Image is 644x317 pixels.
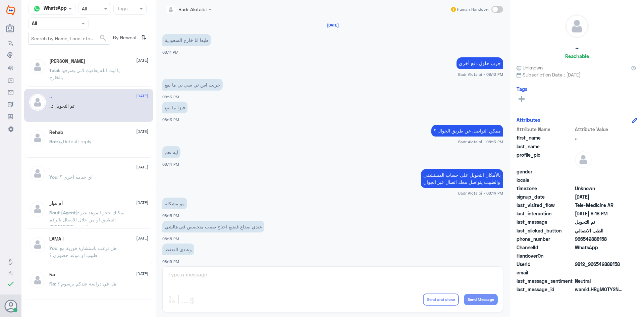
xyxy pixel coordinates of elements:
[141,32,147,43] i: ⇅
[29,165,46,182] img: defaultAdmin.png
[565,53,589,59] h6: Reachable
[49,67,120,80] span: : يا ليت الله يعافيك لاني بصرفها بالخارج
[49,245,116,258] span: : هل ترغب باستشارة فورية مع طبيب او موعد حضوري ؟
[517,117,540,123] h6: Attributes
[49,103,52,109] span: ..
[517,235,574,243] span: phone_number
[49,67,59,73] span: Talal
[517,176,574,183] span: locale
[162,79,223,91] p: 2/8/2025, 8:13 PM
[49,174,57,180] span: You
[575,134,624,141] span: ..
[517,134,574,141] span: first_name
[49,281,55,286] span: F.a
[57,174,93,180] span: : اي خدمه اخرى ؟
[421,169,503,188] p: 2/8/2025, 8:14 PM
[575,43,579,51] h5: ..
[575,227,624,234] span: الطب الاتصالي
[29,201,46,217] img: defaultAdmin.png
[6,5,15,16] img: Widebot Logo
[575,252,624,259] span: null
[136,128,148,135] span: [DATE]
[136,164,148,170] span: [DATE]
[29,94,46,111] img: defaultAdmin.png
[575,193,624,200] span: 2025-08-02T17:01:03.804Z
[575,176,624,183] span: null
[4,300,17,312] button: Avatar
[517,143,574,150] span: last_name
[49,245,57,251] span: You
[136,235,148,241] span: [DATE]
[55,281,116,286] span: : هل في دراسة عندكم برسوم ؟
[99,33,107,44] button: search
[517,261,574,268] span: UserId
[566,15,588,38] img: defaultAdmin.png
[517,202,574,209] span: last_visited_flow
[116,5,128,13] div: Tags
[457,57,503,69] p: 2/8/2025, 8:13 PM
[136,271,148,277] span: [DATE]
[162,95,179,99] span: 08:13 PM
[517,218,574,225] span: last_message
[49,210,124,229] span: : يمكنك حجز الموعد عبر التطبيق او من خلال الاتصال بالرقم الموحد 920012222
[575,235,624,243] span: 966542888158
[29,58,46,75] img: defaultAdmin.png
[52,103,74,109] span: : تم التحويل
[29,129,46,146] img: defaultAdmin.png
[517,286,574,293] span: last_message_id
[517,269,574,276] span: email
[458,190,503,196] span: Badr Alotaibi - 08:14 PM
[517,168,574,175] span: gender
[517,86,528,92] h6: Tags
[575,269,624,276] span: null
[423,294,459,306] button: Send and close
[49,94,52,100] h5: ..
[457,6,489,12] span: Human Handover
[136,200,148,206] span: [DATE]
[49,201,63,206] h5: أم ميار
[162,50,178,54] span: 08:11 PM
[29,32,110,44] input: Search by Name, Local etc…
[464,294,498,305] button: Send Message
[575,277,624,284] span: 0
[517,151,574,167] span: profile_pic
[517,185,574,192] span: timezone
[29,272,46,288] img: defaultAdmin.png
[99,34,107,42] span: search
[575,202,624,209] span: Tele-Medicine AR
[162,259,179,264] span: 08:16 PM
[162,244,194,255] p: 2/8/2025, 8:16 PM
[162,162,179,166] span: 08:14 PM
[162,34,211,46] p: 2/8/2025, 8:11 PM
[49,165,51,171] h5: .
[517,244,574,251] span: ChannelId
[517,252,574,259] span: HandoverOn
[7,280,15,288] i: check
[517,64,543,71] span: Unknown
[431,125,503,137] p: 2/8/2025, 8:13 PM
[162,213,179,218] span: 08:15 PM
[162,102,187,113] p: 2/8/2025, 8:13 PM
[49,272,55,277] h5: F.a
[575,210,624,217] span: 2025-08-02T17:18:58.518Z
[575,286,624,293] span: wamid.HBgMOTY2NTQyODg4MTU4FQIAEhggOUNEODcyRUU2RkUwNUIyNjUxNUYyRjk1QUJFN0E3N0YA
[49,236,64,242] h5: LAMA !
[517,227,574,234] span: last_clicked_button
[517,71,637,78] span: Subscription Date : [DATE]
[458,139,503,145] span: Badr Alotaibi - 08:13 PM
[162,198,187,209] p: 2/8/2025, 8:15 PM
[49,129,63,135] h5: Rehab
[136,93,148,99] span: [DATE]
[575,168,624,175] span: null
[57,139,92,144] span: : Default reply
[110,32,139,45] span: By Newest
[517,193,574,200] span: signup_date
[458,71,503,77] span: Badr Alotaibi - 08:13 PM
[575,126,624,133] span: Attribute Value
[49,139,57,144] span: Bot
[517,210,574,217] span: last_interaction
[29,236,46,253] img: defaultAdmin.png
[136,57,148,63] span: [DATE]
[314,23,351,28] h6: [DATE]
[575,244,624,251] span: 2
